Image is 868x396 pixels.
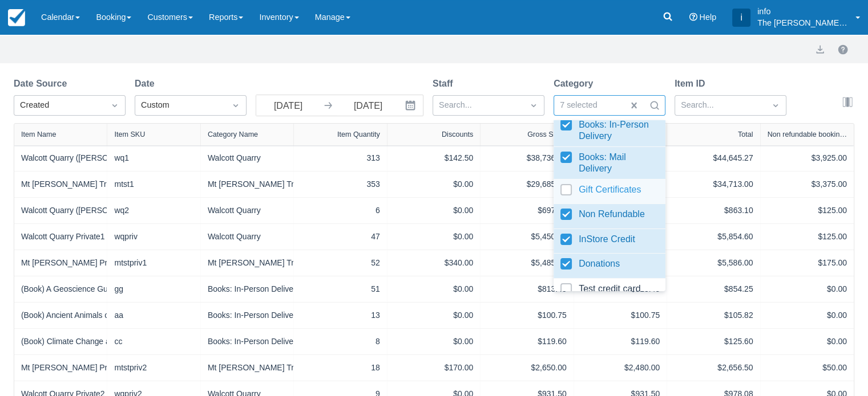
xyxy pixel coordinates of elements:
[649,100,660,111] span: Search
[768,205,847,217] div: $125.00
[141,99,220,112] div: Custom
[114,309,193,321] div: aa
[768,309,847,321] div: $0.00
[487,309,566,321] div: $100.75
[114,362,193,374] div: mtstpriv2
[674,152,753,164] div: $44,645.27
[581,336,660,348] div: $119.60
[394,257,473,269] div: $340.00
[21,130,56,138] div: Item Name
[675,77,709,91] label: Item ID
[21,309,214,321] a: (Book) Ancient Animals of the [PERSON_NAME] Shale
[208,231,286,243] div: Walcott Quarry
[208,283,286,295] div: Books: In-Person Delivery
[301,257,380,269] div: 52
[114,152,193,164] div: wq1
[487,257,566,269] div: $5,485.00
[21,257,155,269] a: Mt [PERSON_NAME] Private1 Closed
[581,362,660,374] div: $2,480.00
[674,362,753,374] div: $2,656.50
[20,99,99,112] div: Created
[21,205,197,217] a: Walcott Quarry ([PERSON_NAME] Shale) Group2
[674,283,753,295] div: $854.25
[442,130,473,138] div: Discounts
[394,205,473,217] div: $0.00
[487,205,566,217] div: $697.00
[114,130,145,138] div: Item SKU
[208,152,286,164] div: Walcott Quarry
[674,336,753,348] div: $125.60
[674,231,753,243] div: $5,854.60
[757,6,849,17] p: info
[21,336,266,348] a: (Book) Climate Change and Landscape in the [GEOGRAPHIC_DATA]
[8,9,25,26] img: checkfront-main-nav-mini-logo.png
[768,336,847,348] div: $0.00
[114,231,193,243] div: wqpriv
[400,95,423,116] button: Interact with the calendar and add the check-in date for your trip.
[757,17,849,28] p: The [PERSON_NAME] Shale Geoscience Foundation
[768,362,847,374] div: $50.00
[487,283,566,295] div: $813.45
[208,362,286,374] div: Mt [PERSON_NAME] Trilobite beds
[527,130,567,138] div: Gross Sales
[301,231,380,243] div: 47
[528,100,539,111] span: Dropdown icon
[21,152,168,164] a: Walcott Quarry ([PERSON_NAME] Shale)
[699,13,716,22] span: Help
[394,283,473,295] div: $0.00
[732,9,750,27] div: i
[336,95,400,116] input: End Date
[738,130,753,138] div: Total
[21,283,230,295] a: (Book) A Geoscience Guide to the [PERSON_NAME] Shale
[394,152,473,164] div: $142.50
[256,95,320,116] input: Start Date
[487,336,566,348] div: $119.60
[394,178,473,190] div: $0.00
[208,205,286,217] div: Walcott Quarry
[208,336,286,348] div: Books: In-Person Delivery
[394,362,473,374] div: $170.00
[433,77,458,91] label: Staff
[301,152,380,164] div: 313
[301,283,380,295] div: 51
[14,77,71,91] label: Date Source
[394,336,473,348] div: $0.00
[208,257,286,269] div: Mt [PERSON_NAME] Trilobite beds
[768,283,847,295] div: $0.00
[768,152,847,164] div: $3,925.00
[394,309,473,321] div: $0.00
[337,130,380,138] div: Item Quantity
[394,231,473,243] div: $0.00
[768,231,847,243] div: $125.00
[21,231,131,243] a: Walcott Quarry Private1 Closed
[581,309,660,321] div: $100.75
[301,362,380,374] div: 18
[301,309,380,321] div: 13
[813,43,827,56] button: export
[301,336,380,348] div: 8
[114,178,193,190] div: mtst1
[487,152,566,164] div: $38,736.80
[487,231,566,243] div: $5,450.80
[114,205,193,217] div: wq2
[208,309,286,321] div: Books: In-Person Delivery
[208,178,286,190] div: Mt [PERSON_NAME] Trilobite beds
[689,13,697,21] i: Help
[768,130,847,138] div: Non refundable booking fee (included)
[208,130,258,138] div: Category Name
[674,257,753,269] div: $5,586.00
[770,100,781,111] span: Dropdown icon
[301,205,380,217] div: 6
[487,362,566,374] div: $2,650.00
[768,178,847,190] div: $3,375.00
[301,178,380,190] div: 353
[109,100,120,111] span: Dropdown icon
[114,283,193,295] div: gg
[114,257,193,269] div: mtstpriv1
[135,77,159,91] label: Date
[21,362,155,374] a: Mt [PERSON_NAME] Private2 Closed
[21,178,147,190] a: Mt [PERSON_NAME] Trilobite Beds
[768,257,847,269] div: $175.00
[674,309,753,321] div: $105.82
[487,178,566,190] div: $29,685.00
